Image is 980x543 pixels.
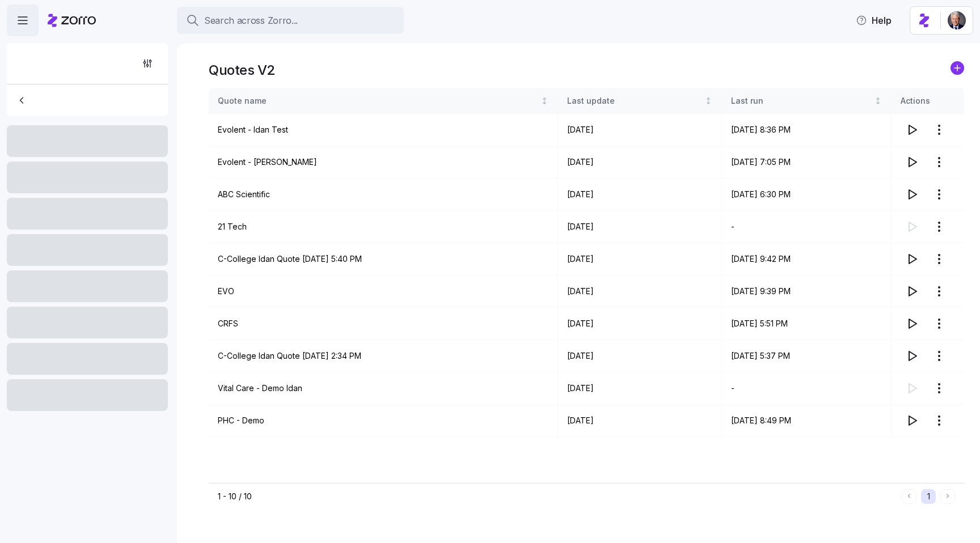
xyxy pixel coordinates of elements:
div: Last update [567,95,702,107]
td: Evolent - [PERSON_NAME] [209,146,558,179]
td: [DATE] [558,243,722,275]
div: Actions [901,95,955,107]
span: Search across Zorro... [204,14,298,28]
td: [DATE] [558,405,722,437]
td: [DATE] [558,275,722,308]
td: [DATE] [558,308,722,340]
td: 21 Tech [209,211,558,243]
td: [DATE] [558,211,722,243]
td: CRFS [209,308,558,340]
th: Last runNot sorted [722,88,892,114]
td: EVO [209,275,558,308]
td: PHC - Demo [209,405,558,437]
td: [DATE] 5:37 PM [722,340,892,372]
div: 1 - 10 / 10 [218,491,897,502]
td: C-College Idan Quote [DATE] 5:40 PM [209,243,558,275]
span: Help [856,14,892,27]
div: Last run [731,95,872,107]
td: [DATE] 8:36 PM [722,114,892,146]
th: Last updateNot sorted [558,88,722,114]
button: 1 [921,489,936,504]
td: - [722,211,892,243]
a: add icon [951,61,964,79]
th: Quote nameNot sorted [209,88,558,114]
td: - [722,372,892,405]
td: Evolent - Idan Test [209,114,558,146]
div: Quote name [218,95,539,107]
td: [DATE] 7:05 PM [722,146,892,179]
td: [DATE] 6:30 PM [722,179,892,211]
td: [DATE] [558,114,722,146]
td: [DATE] 8:49 PM [722,405,892,437]
td: [DATE] [558,146,722,179]
svg: add icon [951,61,964,75]
td: ABC Scientific [209,179,558,211]
button: Search across Zorro... [177,7,404,34]
td: [DATE] 9:42 PM [722,243,892,275]
td: [DATE] [558,372,722,405]
td: Vital Care - Demo Idan [209,372,558,405]
div: Not sorted [540,97,548,105]
div: Not sorted [704,97,712,105]
button: Previous page [902,489,916,504]
button: Next page [940,489,955,504]
img: 1dcb4e5d-e04d-4770-96a8-8d8f6ece5bdc-1719926415027.jpeg [948,11,966,29]
h1: Quotes V2 [209,61,276,79]
td: [DATE] 9:39 PM [722,275,892,308]
td: [DATE] 5:51 PM [722,308,892,340]
div: Not sorted [874,97,882,105]
td: C-College Idan Quote [DATE] 2:34 PM [209,340,558,372]
td: [DATE] [558,179,722,211]
td: [DATE] [558,340,722,372]
button: Help [847,9,901,32]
